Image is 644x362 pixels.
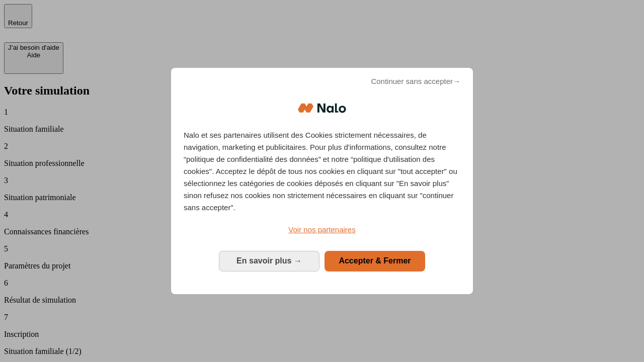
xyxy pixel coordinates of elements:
[171,68,473,294] div: Bienvenue chez Nalo Gestion du consentement
[325,251,425,271] button: Accepter & Fermer: Accepter notre traitement des données et fermer
[184,224,460,236] a: Voir nos partenaires
[288,225,355,234] span: Voir nos partenaires
[236,256,302,265] span: En savoir plus →
[339,256,411,265] span: Accepter & Fermer
[219,251,319,271] button: En savoir plus: Configurer vos consentements
[184,129,460,214] p: Nalo et ses partenaires utilisent des Cookies strictement nécessaires, de navigation, marketing e...
[298,93,346,123] img: Logo
[371,75,460,87] span: Continuer sans accepter→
